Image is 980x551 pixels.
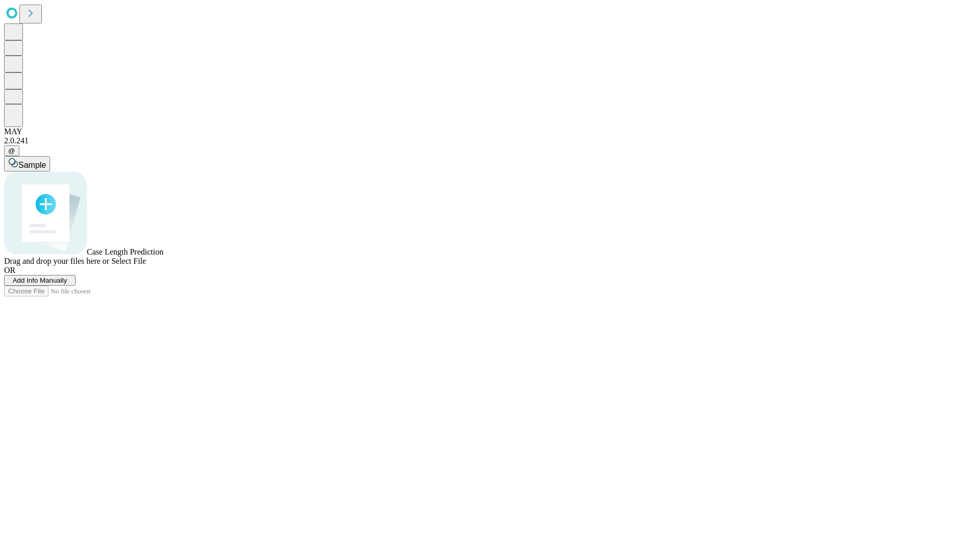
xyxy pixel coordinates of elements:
div: MAY [4,127,976,136]
button: Sample [4,156,50,171]
span: Case Length Prediction [87,247,163,256]
button: Add Info Manually [4,275,76,286]
span: Add Info Manually [13,277,67,284]
button: @ [4,145,19,156]
span: Sample [18,161,46,169]
span: Drag and drop your files here or [4,257,109,265]
div: 2.0.241 [4,136,976,145]
span: OR [4,266,15,274]
span: @ [8,147,15,155]
span: Select File [111,257,146,265]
